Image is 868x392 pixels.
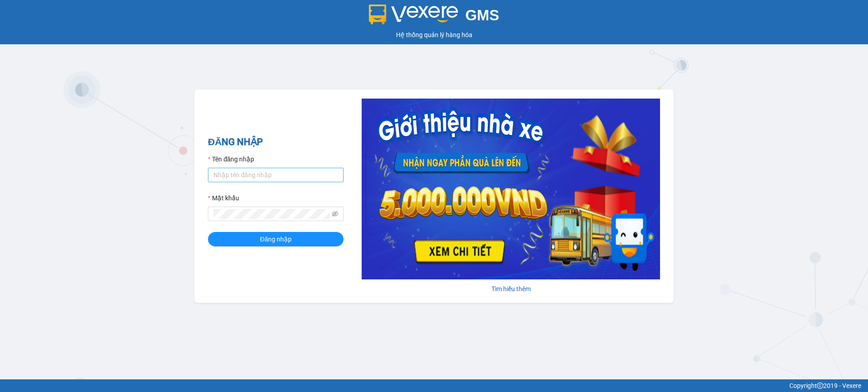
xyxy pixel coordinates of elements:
[7,381,861,391] div: Copyright 2019 - Vexere
[465,7,499,24] span: GMS
[213,209,330,219] input: Mật khẩu
[369,14,500,21] a: GMS
[260,234,292,244] span: Đăng nhập
[208,232,344,246] button: Đăng nhập
[362,99,660,279] img: banner-0
[208,168,344,182] input: Tên đăng nhập
[362,284,660,294] div: Tìm hiểu thêm
[2,30,866,40] div: Hệ thống quản lý hàng hóa
[208,193,239,203] label: Mật khẩu
[208,135,344,150] h2: ĐĂNG NHẬP
[817,383,823,389] span: copyright
[369,5,458,24] img: logo 2
[332,211,338,217] span: eye-invisible
[208,154,254,164] label: Tên đăng nhập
